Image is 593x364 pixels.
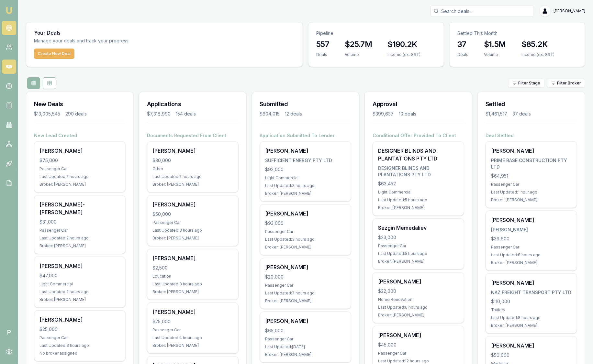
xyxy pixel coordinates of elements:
[265,283,346,288] div: Passenger Car
[431,5,534,17] input: Search deals
[34,49,74,59] button: Create New Deal
[316,39,329,50] h3: 557
[345,52,372,57] div: Volume
[491,216,572,224] div: [PERSON_NAME]
[152,228,233,233] div: Last Updated: 3 hours ago
[378,259,459,264] div: Broker: [PERSON_NAME]
[265,245,346,250] div: Broker: [PERSON_NAME]
[265,298,346,303] div: Broker: [PERSON_NAME]
[39,316,120,324] div: [PERSON_NAME]
[152,174,233,179] div: Last Updated: 2 hours ago
[152,147,233,155] div: [PERSON_NAME]
[39,157,120,164] div: $75,000
[39,201,120,216] div: [PERSON_NAME]-[PERSON_NAME]
[378,251,459,256] div: Last Updated: 5 hours ago
[491,315,572,320] div: Last Updated: 8 hours ago
[2,325,16,339] span: P
[491,298,572,305] div: $110,000
[373,111,394,117] div: $399,637
[378,358,459,364] div: Last Updated: 12 hours ago
[491,260,572,265] div: Broker: [PERSON_NAME]
[152,157,233,164] div: $30,000
[147,111,171,117] div: $7,318,990
[147,100,239,109] h3: Applications
[39,297,120,302] div: Broker: [PERSON_NAME]
[265,352,346,357] div: Broker: [PERSON_NAME]
[378,197,459,203] div: Last Updated: 5 hours ago
[152,343,233,348] div: Broker: [PERSON_NAME]
[345,39,372,50] h3: $25.7M
[491,190,572,195] div: Last Updated: 1 hour ago
[491,352,572,358] div: $50,000
[378,165,459,178] div: DESIGNER BLINDS AND PLANTATIONS PTY LTD
[39,182,120,187] div: Broker: [PERSON_NAME]
[484,52,506,57] div: Volume
[378,224,459,232] div: Sezgin Memedaliev
[176,111,196,117] div: 154 deals
[378,288,459,294] div: $22,000
[39,289,120,294] div: Last Updated: 2 hours ago
[491,236,572,242] div: $39,600
[491,279,572,287] div: [PERSON_NAME]
[486,100,577,109] h3: Settled
[265,191,346,196] div: Broker: [PERSON_NAME]
[457,30,577,37] p: Settled This Month
[512,111,531,117] div: 37 deals
[65,111,87,117] div: 290 deals
[5,6,13,14] img: emu-icon-u.png
[285,111,302,117] div: 12 deals
[399,111,416,117] div: 10 deals
[316,30,436,37] p: Pipeline
[378,297,459,302] div: Home Renovation
[265,175,346,181] div: Light Commercial
[265,263,346,271] div: [PERSON_NAME]
[39,147,120,155] div: [PERSON_NAME]
[39,343,120,348] div: Last Updated: 3 hours ago
[491,252,572,258] div: Last Updated: 8 hours ago
[378,181,459,187] div: $63,452
[491,173,572,179] div: $64,951
[554,8,585,14] span: [PERSON_NAME]
[521,52,554,57] div: Income (ex. GST)
[378,190,459,195] div: Light Commercial
[152,182,233,187] div: Broker: [PERSON_NAME]
[34,111,60,117] div: $13,005,545
[34,132,126,139] h4: New Lead Created
[152,236,233,241] div: Broker: [PERSON_NAME]
[39,166,120,171] div: Passenger Car
[378,313,459,318] div: Broker: [PERSON_NAME]
[457,52,468,57] div: Deals
[491,182,572,187] div: Passenger Car
[152,335,233,340] div: Last Updated: 4 hours ago
[378,234,459,241] div: $23,000
[152,308,233,316] div: [PERSON_NAME]
[265,327,346,334] div: $65,000
[491,147,572,155] div: [PERSON_NAME]
[521,39,554,50] h3: $85.2K
[39,335,120,340] div: Passenger Car
[39,281,120,287] div: Light Commercial
[265,220,346,226] div: $93,000
[491,157,572,170] div: PRIME BASE CONSTRUCTION PTY LTD
[491,289,572,296] div: NAZ FREIGHT TRANSPORT PTY LTD
[457,39,468,50] h3: 37
[152,327,233,333] div: Passenger Car
[265,291,346,296] div: Last Updated: 7 hours ago
[39,262,120,270] div: [PERSON_NAME]
[388,39,421,50] h3: $190.2K
[265,237,346,242] div: Last Updated: 3 hours ago
[316,52,329,57] div: Deals
[388,52,421,57] div: Income (ex. GST)
[378,243,459,248] div: Passenger Car
[260,132,352,139] h4: Application Submitted To Lender
[491,307,572,313] div: Trailers
[518,81,540,86] span: Filter Stage
[508,79,544,88] button: Filter Stage
[265,166,346,173] div: $92,000
[547,79,585,88] button: Filter Broker
[486,111,507,117] div: $1,461,517
[373,132,464,139] h4: Conditional Offer Provided To Client
[152,265,233,271] div: $2,500
[39,219,120,225] div: $31,000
